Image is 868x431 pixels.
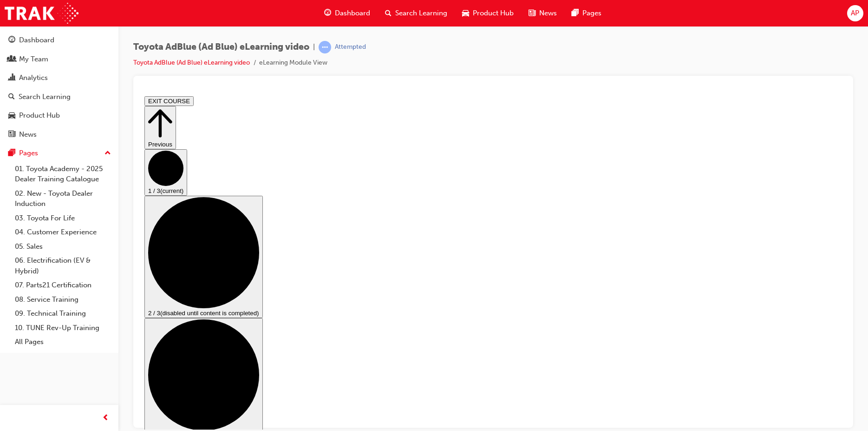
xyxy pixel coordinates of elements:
[19,148,38,159] div: Pages
[8,36,15,45] span: guage-icon
[11,186,115,211] a: 02. New - Toyota Dealer Induction
[4,88,115,106] a: Search Learning
[11,306,115,321] a: 09. Technical Training
[20,95,43,102] span: (current)
[4,145,115,162] button: Pages
[7,48,32,55] span: Previous
[8,93,15,101] span: search-icon
[102,412,109,424] span: prev-icon
[529,7,535,19] span: news-icon
[378,4,455,23] a: search-iconSearch Learning
[19,110,60,121] div: Product Hub
[4,51,115,68] a: My Team
[11,211,115,225] a: 03. Toyota For Life
[8,131,15,139] span: news-icon
[8,55,15,64] span: people-icon
[19,129,37,140] div: News
[572,7,579,19] span: pages-icon
[19,35,54,46] div: Dashboard
[473,8,514,19] span: Product Hub
[4,69,115,86] a: Analytics
[11,225,115,239] a: 04. Customer Experience
[259,58,327,68] li: eLearning Module View
[11,335,115,349] a: All Pages
[8,74,15,82] span: chart-icon
[564,4,609,23] a: pages-iconPages
[4,30,115,145] button: DashboardMy TeamAnalyticsSearch LearningProduct HubNews
[455,4,521,23] a: car-iconProduct Hub
[4,103,122,225] button: 2 / 3(disabled until content is completed)
[4,4,53,13] button: EXIT COURSE
[4,32,115,49] a: Dashboard
[11,278,115,292] a: 07. Parts21 Certification
[335,8,370,19] span: Dashboard
[19,73,48,83] div: Analytics
[8,149,15,158] span: pages-icon
[20,217,118,224] span: (disabled until content is completed)
[539,8,557,19] span: News
[4,107,115,124] a: Product Hub
[4,126,115,143] a: News
[11,292,115,307] a: 08. Service Training
[847,5,863,21] button: AP
[11,239,115,254] a: 05. Sales
[7,95,20,102] span: 1 / 3
[462,7,469,19] span: car-icon
[4,57,46,103] button: 1 / 3(current)
[851,8,859,19] span: AP
[11,162,115,186] a: 01. Toyota Academy - 2025 Dealer Training Catalogue
[19,54,48,65] div: My Team
[133,59,250,66] a: Toyota AdBlue (Ad Blue) eLearning video
[335,43,366,52] div: Attempted
[7,217,20,224] span: 2 / 3
[133,42,309,53] span: Toyota AdBlue (Ad Blue) eLearning video
[582,8,601,19] span: Pages
[11,321,115,335] a: 10. TUNE Rev-Up Training
[11,253,115,278] a: 06. Electrification (EV & Hybrid)
[4,225,122,348] button: 3 / 3(disabled until content is completed)
[8,112,15,120] span: car-icon
[521,4,564,23] a: news-iconNews
[19,92,71,102] div: Search Learning
[313,42,315,53] span: |
[104,147,111,159] span: up-icon
[395,8,447,19] span: Search Learning
[4,13,35,57] button: Previous
[317,4,378,23] a: guage-iconDashboard
[385,7,392,19] span: search-icon
[319,41,331,53] span: learningRecordVerb_ATTEMPT-icon
[324,7,331,19] span: guage-icon
[5,3,78,24] img: Trak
